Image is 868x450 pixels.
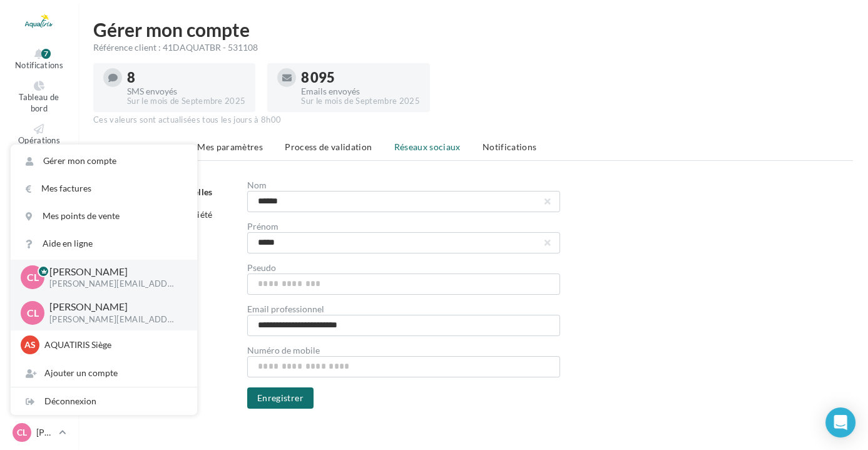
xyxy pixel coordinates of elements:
div: Numéro de mobile [247,346,560,355]
span: Tableau de bord [19,92,59,114]
a: Opérations [10,121,68,148]
div: Open Intercom Messenger [825,407,855,437]
span: AS [24,339,36,351]
a: Tableau de bord [10,78,68,116]
div: SMS envoyés [127,87,245,96]
span: Notifications [483,141,537,152]
button: Notifications 7 [10,46,68,73]
div: Sur le mois de Septembre 2025 [127,96,245,107]
div: Ajouter un compte [11,359,197,387]
a: Mes points de vente [11,202,197,230]
div: Déconnexion [11,387,197,415]
div: Référence client : 41DAQUATBR - 531108 [93,41,853,54]
div: 8 095 [301,71,419,84]
span: CL [27,270,39,285]
a: Aide en ligne [11,230,197,257]
div: Nom [247,181,560,190]
p: [PERSON_NAME] [36,426,54,439]
p: [PERSON_NAME] [49,300,177,314]
p: [PERSON_NAME][EMAIL_ADDRESS][DOMAIN_NAME] [49,314,177,325]
span: CL [27,305,39,320]
div: Sur le mois de Septembre 2025 [301,96,419,107]
span: CL [17,426,27,439]
p: AQUATIRIS Siège [44,339,182,351]
span: Notifications [15,60,63,70]
div: Pseudo [247,263,560,272]
a: Mes factures [11,175,197,202]
div: 8 [127,71,245,84]
p: [PERSON_NAME] [49,265,177,279]
span: Opérations [18,135,60,145]
div: Emails envoyés [301,87,419,96]
div: Prénom [247,222,560,231]
a: CL [PERSON_NAME] [10,421,68,444]
a: Gérer mon compte [11,147,197,175]
span: Mes paramètres [197,141,263,152]
div: 7 [41,49,51,59]
h1: Gérer mon compte [93,20,853,39]
button: Enregistrer [247,387,314,409]
span: Réseaux sociaux [394,141,461,152]
p: [PERSON_NAME][EMAIL_ADDRESS][DOMAIN_NAME] [49,279,177,290]
div: Email professionnel [247,305,560,314]
span: Process de validation [285,141,372,152]
div: Ces valeurs sont actualisées tous les jours à 8h00 [93,115,853,126]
